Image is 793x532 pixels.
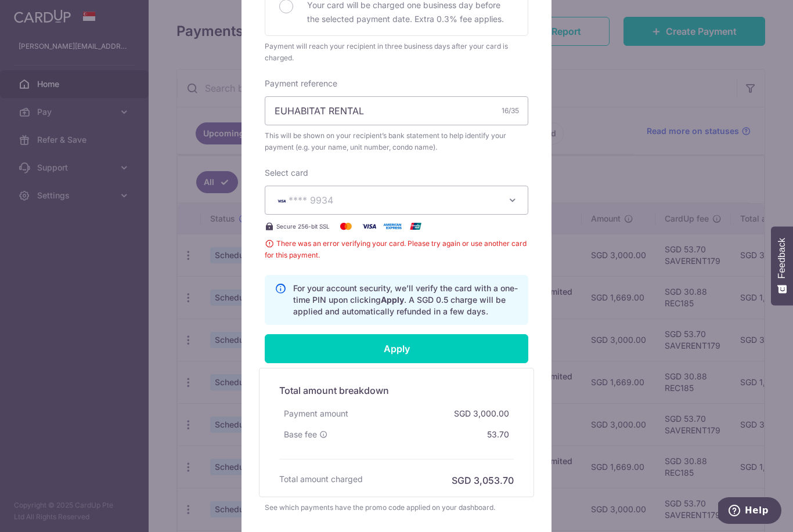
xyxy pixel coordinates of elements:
[265,167,308,179] label: Select card
[404,219,427,233] img: UnionPay
[381,295,404,305] b: Apply
[358,219,381,233] img: Visa
[265,238,528,261] span: There was an error verifying your card. Please try again or use another card for this payment.
[265,502,528,513] div: See which payments have the promo code applied on your dashboard.
[381,219,404,233] img: American Express
[279,403,353,424] div: Payment amount
[482,424,514,445] div: 53.70
[449,403,514,424] div: SGD 3,000.00
[334,219,358,233] img: Mastercard
[276,222,330,231] span: Secure 256-bit SSL
[293,283,518,317] p: For your account security, we’ll verify the card with a one-time PIN upon clicking . A SGD 0.5 ch...
[275,197,289,205] img: VISA
[265,130,528,153] span: This will be shown on your recipient’s bank statement to help identify your payment (e.g. your na...
[284,429,317,440] span: Base fee
[279,473,363,485] h6: Total amount charged
[279,383,514,397] h5: Total amount breakdown
[452,473,514,487] h6: SGD 3,053.70
[265,78,337,89] label: Payment reference
[777,238,787,278] span: Feedback
[265,334,528,363] input: Apply
[265,41,528,64] div: Payment will reach your recipient in three business days after your card is charged.
[771,226,793,305] button: Feedback - Show survey
[502,105,519,117] div: 16/35
[718,497,781,526] iframe: Opens a widget where you can find more information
